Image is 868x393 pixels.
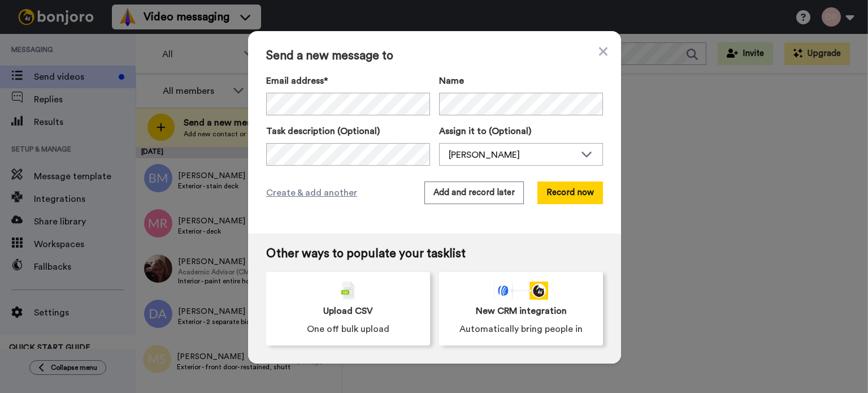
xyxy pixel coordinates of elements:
span: New CRM integration [476,304,567,318]
img: csv-grey.png [341,282,355,300]
label: Email address* [266,74,430,88]
span: Other ways to populate your tasklist [266,247,603,261]
span: Create & add another [266,186,357,200]
span: Upload CSV [323,304,373,318]
button: Add and record later [424,182,524,204]
label: Assign it to (Optional) [439,124,603,138]
div: animation [494,282,548,300]
label: Task description (Optional) [266,124,430,138]
button: Record now [537,182,603,204]
span: Automatically bring people in [459,322,583,336]
span: One off bulk upload [307,322,389,336]
span: Name [439,74,464,88]
span: Send a new message to [266,49,603,63]
div: [PERSON_NAME] [449,148,575,162]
